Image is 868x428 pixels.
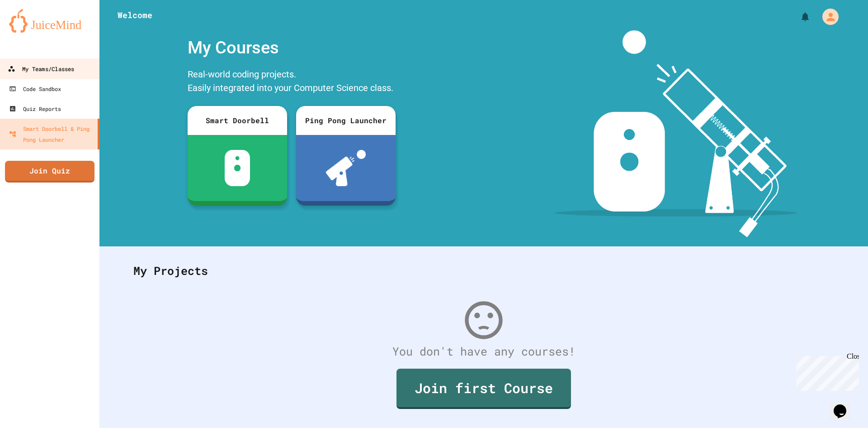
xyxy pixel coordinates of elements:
img: ppl-with-ball.png [326,150,366,186]
div: Code Sandbox [9,83,61,94]
div: Quiz Reports [9,103,61,114]
div: You don't have any courses! [124,343,843,360]
div: My Teams/Classes [8,63,74,75]
div: My Notifications [783,9,813,24]
img: banner-image-my-projects.png [555,30,797,237]
div: My Projects [124,253,843,289]
div: My Courses [183,30,400,65]
div: Ping Pong Launcher [296,106,396,135]
div: My Account [813,6,841,27]
img: sdb-white.svg [225,150,250,186]
div: Real-world coding projects. Easily integrated into your Computer Science class. [183,65,400,99]
iframe: chat widget [793,352,859,391]
a: Join first Course [396,369,571,409]
img: logo-orange.svg [9,9,90,33]
div: Chat with us now!Close [4,4,62,58]
div: Smart Doorbell & Ping Pong Launcher [9,123,94,145]
div: Smart Doorbell [188,106,287,135]
iframe: chat widget [830,392,859,419]
a: Join Quiz [5,161,94,183]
